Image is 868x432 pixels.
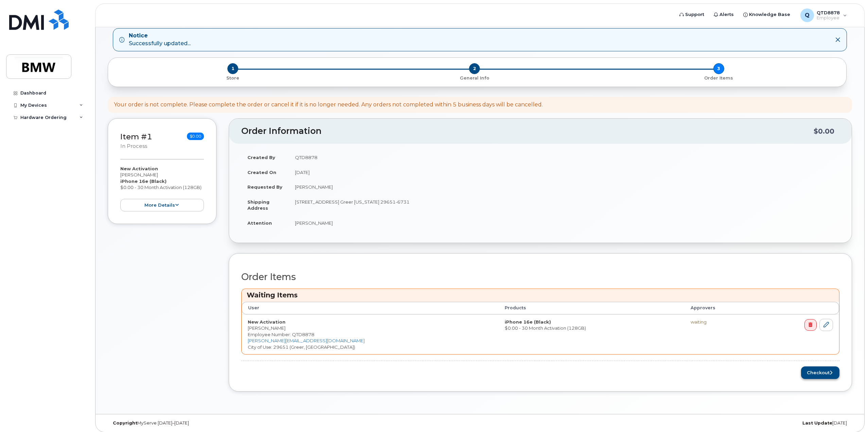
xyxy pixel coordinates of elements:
[247,170,276,175] strong: Created On
[289,215,839,230] td: [PERSON_NAME]
[749,11,790,18] span: Knowledge Base
[241,272,839,282] h2: Order Items
[691,319,752,325] div: waiting
[796,8,852,22] div: QTD8878
[248,338,365,343] a: [PERSON_NAME][EMAIL_ADDRESS][DOMAIN_NAME]
[675,8,709,21] a: Support
[289,150,839,165] td: QTD8878
[242,314,499,355] td: [PERSON_NAME] City of Use: 29651 (Greer, [GEOGRAPHIC_DATA])
[355,75,594,81] p: General Info
[801,366,839,379] button: Checkout
[120,178,167,184] strong: iPhone 16e (Black)
[247,155,275,160] strong: Created By
[129,32,191,40] strong: Notice
[505,319,551,325] strong: iPhone 16e (Black)
[247,220,272,226] strong: Attention
[241,126,814,136] h2: Order Information
[709,8,739,21] a: Alerts
[247,291,834,300] h3: Waiting Items
[685,11,704,18] span: Support
[108,420,356,426] div: MyServe [DATE]–[DATE]
[352,74,597,81] a: 2 General Info
[129,32,191,48] div: Successfully updated...
[242,302,499,314] th: User
[469,63,480,74] span: 2
[120,143,147,149] small: in process
[838,402,863,427] iframe: Messenger Launcher
[120,166,204,211] div: [PERSON_NAME] $0.00 - 30 Month Activation (128GB)
[120,199,204,211] button: more details
[739,8,795,21] a: Knowledge Base
[116,75,350,81] p: Store
[719,11,734,18] span: Alerts
[248,319,285,325] strong: New Activation
[499,302,684,314] th: Products
[114,74,352,81] a: 1 Store
[817,10,840,15] span: QTD8878
[248,332,314,337] span: Employee Number: QTD8878
[247,199,270,211] strong: Shipping Address
[289,179,839,194] td: [PERSON_NAME]
[805,11,810,19] span: Q
[684,302,758,314] th: Approvers
[247,184,282,190] strong: Requested By
[113,420,137,426] strong: Copyright
[499,314,684,355] td: $0.00 - 30 Month Activation (128GB)
[120,166,158,171] strong: New Activation
[289,194,839,215] td: [STREET_ADDRESS] Greer [US_STATE] 29651-6731
[120,132,152,141] a: Item #1
[802,420,832,426] strong: Last Update
[604,420,852,426] div: [DATE]
[289,165,839,180] td: [DATE]
[114,101,543,109] div: Your order is not complete. Please complete the order or cancel it if it is no longer needed. Any...
[814,125,834,138] div: $0.00
[227,63,238,74] span: 1
[187,133,204,140] span: $0.00
[817,15,840,21] span: Employee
